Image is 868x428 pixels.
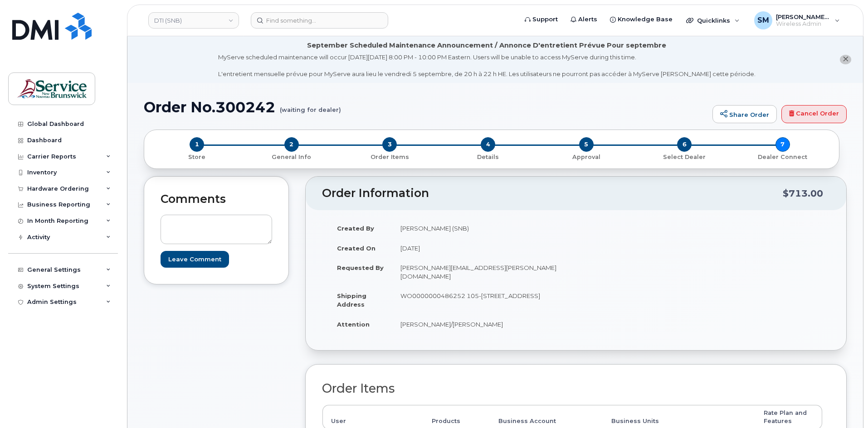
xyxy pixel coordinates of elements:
a: 2 General Info [243,152,341,161]
td: [PERSON_NAME]/[PERSON_NAME] [392,314,569,334]
h1: Order No.300242 [144,99,708,115]
span: 2 [284,137,299,152]
a: 4 Details [439,152,537,161]
a: 3 Order Items [341,152,439,161]
strong: Attention [337,321,370,328]
a: 1 Store [151,152,243,161]
a: 6 Select Dealer [635,152,734,161]
p: Approval [541,153,632,161]
h2: Order Information [322,187,783,200]
p: Store [155,153,239,161]
td: WO0000000486252 105-[STREET_ADDRESS] [392,286,569,314]
span: 6 [677,137,692,152]
p: Details [443,153,534,161]
span: 3 [382,137,397,152]
p: Order Items [344,153,435,161]
button: close notification [840,55,851,64]
a: Share Order [712,105,777,123]
div: $713.00 [783,185,823,202]
td: [PERSON_NAME][EMAIL_ADDRESS][PERSON_NAME][DOMAIN_NAME] [392,258,569,286]
div: September Scheduled Maintenance Announcement / Annonce D'entretient Prévue Pour septembre [307,41,666,50]
p: General Info [246,153,337,161]
div: MyServe scheduled maintenance will occur [DATE][DATE] 8:00 PM - 10:00 PM Eastern. Users will be u... [218,53,756,78]
a: Cancel Order [781,105,847,123]
input: Leave Comment [161,251,229,268]
strong: Shipping Address [337,292,366,308]
td: [DATE] [392,238,569,258]
h2: Comments [161,193,272,206]
small: (waiting for dealer) [280,99,341,113]
a: 5 Approval [537,152,635,161]
strong: Requested By [337,264,384,271]
strong: Created On [337,245,375,252]
span: 5 [579,137,594,152]
h2: Order Items [322,382,823,395]
span: 1 [190,137,204,152]
span: 4 [481,137,495,152]
p: Select Dealer [639,153,730,161]
td: [PERSON_NAME] (SNB) [392,218,569,238]
strong: Created By [337,225,374,232]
